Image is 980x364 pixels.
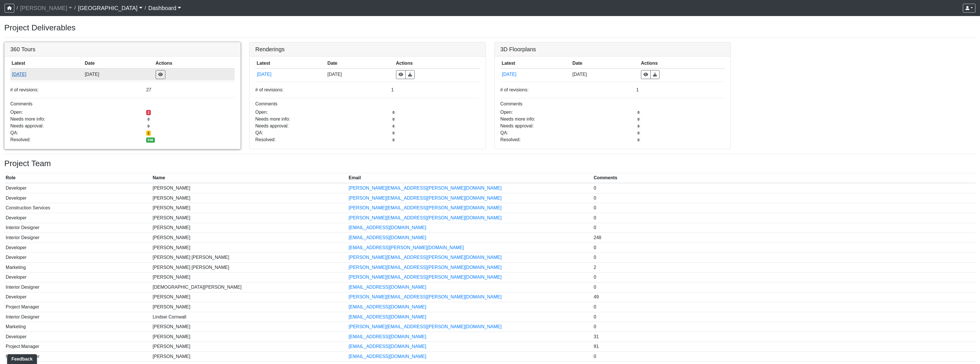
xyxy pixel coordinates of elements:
td: [PERSON_NAME] [151,223,347,233]
a: [EMAIL_ADDRESS][DOMAIN_NAME] [349,285,426,290]
td: 49 [592,292,976,302]
td: wY9WFftzMbLk77coKQPAQG [500,68,571,80]
td: 31 [592,332,976,342]
td: [PERSON_NAME] [PERSON_NAME] [151,253,347,263]
a: [EMAIL_ADDRESS][DOMAIN_NAME] [349,314,426,319]
td: Interior Designer [4,282,151,292]
td: Project Manager [4,342,151,352]
td: [PERSON_NAME] [151,213,347,223]
td: [PERSON_NAME] [PERSON_NAME] [151,262,347,272]
td: Developer [4,272,151,282]
td: 2 [592,262,976,272]
td: Interior Designer [4,352,151,362]
td: etrfaHZ9L87rAQWQHhQgrU [255,68,326,80]
td: [PERSON_NAME] [151,302,347,312]
a: [PERSON_NAME][EMAIL_ADDRESS][PERSON_NAME][DOMAIN_NAME] [349,265,502,270]
a: [EMAIL_ADDRESS][DOMAIN_NAME] [349,344,426,349]
td: [PERSON_NAME] [151,243,347,253]
td: 0 [592,213,976,223]
td: Marketing [4,322,151,332]
a: [EMAIL_ADDRESS][DOMAIN_NAME] [349,225,426,230]
iframe: Ybug feedback widget [4,353,38,364]
td: [PERSON_NAME] [151,322,347,332]
a: [PERSON_NAME][EMAIL_ADDRESS][PERSON_NAME][DOMAIN_NAME] [349,215,502,220]
a: [PERSON_NAME][EMAIL_ADDRESS][PERSON_NAME][DOMAIN_NAME] [349,294,502,299]
td: [DEMOGRAPHIC_DATA][PERSON_NAME] [151,282,347,292]
a: Dashboard [148,2,181,14]
td: [PERSON_NAME] [151,233,347,243]
h3: Project Team [4,159,976,168]
td: Developer [4,243,151,253]
td: 0 [592,243,976,253]
a: [PERSON_NAME] [20,2,72,14]
span: / [14,2,20,14]
td: [PERSON_NAME] [151,352,347,362]
td: 0 [592,352,976,362]
td: Project Manager [4,302,151,312]
th: Name [151,173,347,183]
th: Email [347,173,592,183]
td: Developer [4,253,151,263]
a: [PERSON_NAME][EMAIL_ADDRESS][PERSON_NAME][DOMAIN_NAME] [349,324,502,329]
button: [DATE] [12,71,82,78]
button: [DATE] [257,71,325,78]
td: 248 [592,233,976,243]
td: 0 [592,282,976,292]
td: Developer [4,332,151,342]
td: Developer [4,292,151,302]
td: [PERSON_NAME] [151,342,347,352]
span: / [142,2,148,14]
td: Developer [4,193,151,203]
td: Interior Designer [4,223,151,233]
td: 0 [592,183,976,193]
td: 0 [592,193,976,203]
td: Lindsei Cornwall [151,312,347,322]
td: Developer [4,213,151,223]
td: Interior Designer [4,312,151,322]
a: [PERSON_NAME][EMAIL_ADDRESS][PERSON_NAME][DOMAIN_NAME] [349,255,502,260]
a: [PERSON_NAME][EMAIL_ADDRESS][PERSON_NAME][DOMAIN_NAME] [349,196,502,200]
td: [PERSON_NAME] [151,203,347,213]
h3: Project Deliverables [4,23,976,33]
td: Interior Designer [4,233,151,243]
td: [PERSON_NAME] [151,183,347,193]
td: [PERSON_NAME] [151,332,347,342]
td: Construction Services [4,203,151,213]
a: [GEOGRAPHIC_DATA] [78,2,142,14]
td: 0 [592,223,976,233]
a: [EMAIL_ADDRESS][DOMAIN_NAME] [349,235,426,240]
td: 0 [592,203,976,213]
a: [EMAIL_ADDRESS][DOMAIN_NAME] [349,354,426,359]
a: [EMAIL_ADDRESS][PERSON_NAME][DOMAIN_NAME] [349,245,464,250]
th: Comments [592,173,976,183]
td: Marketing [4,262,151,272]
td: 0 [592,302,976,312]
a: [PERSON_NAME][EMAIL_ADDRESS][PERSON_NAME][DOMAIN_NAME] [349,205,502,210]
td: 0 [592,253,976,263]
a: [PERSON_NAME][EMAIL_ADDRESS][PERSON_NAME][DOMAIN_NAME] [349,275,502,280]
td: 0 [592,272,976,282]
td: [PERSON_NAME] [151,292,347,302]
td: f4Phw4wXRhmhnXHK7m9xrh [10,68,84,80]
td: [PERSON_NAME] [151,272,347,282]
th: Role [4,173,151,183]
td: Developer [4,183,151,193]
td: 91 [592,342,976,352]
button: [DATE] [502,71,570,78]
a: [EMAIL_ADDRESS][DOMAIN_NAME] [349,304,426,309]
td: [PERSON_NAME] [151,193,347,203]
a: [EMAIL_ADDRESS][DOMAIN_NAME] [349,334,426,339]
td: 0 [592,312,976,322]
span: / [72,2,78,14]
a: [PERSON_NAME][EMAIL_ADDRESS][PERSON_NAME][DOMAIN_NAME] [349,186,502,190]
td: 0 [592,322,976,332]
